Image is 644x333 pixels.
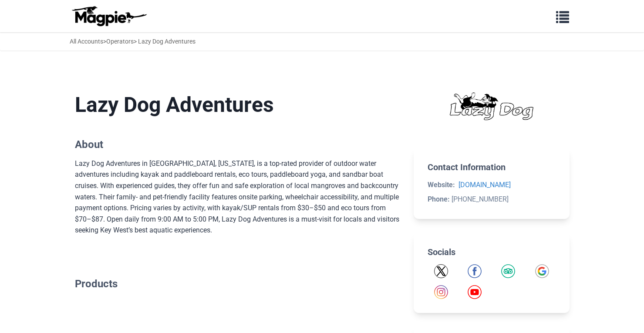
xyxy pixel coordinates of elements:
h2: Socials [428,247,555,257]
a: Twitter [434,264,448,278]
a: Instagram [434,285,448,299]
a: All Accounts [70,38,103,45]
h2: About [75,138,400,151]
img: Google icon [535,264,549,278]
h2: Products [75,278,400,290]
p: Lazy Dog Adventures in [GEOGRAPHIC_DATA], [US_STATE], is a top-rated provider of outdoor water ad... [75,158,400,236]
a: Facebook [468,264,482,278]
a: Google [535,264,549,278]
img: Facebook icon [468,264,482,278]
a: YouTube [468,285,482,299]
a: Tripadvisor [501,264,515,278]
a: [DOMAIN_NAME] [459,181,511,189]
h2: Contact Information [428,162,555,172]
li: [PHONE_NUMBER] [428,194,555,205]
img: Lazy Dog Adventures logo [450,92,533,120]
img: Instagram icon [434,285,448,299]
img: Twitter icon [434,264,448,278]
strong: Phone: [428,195,450,203]
h1: Lazy Dog Adventures [75,92,400,118]
strong: Website: [428,181,455,189]
img: YouTube icon [468,285,482,299]
img: Tripadvisor icon [501,264,515,278]
img: logo-ab69f6fb50320c5b225c76a69d11143b.png [70,6,148,27]
a: Operators [106,38,134,45]
div: > > Lazy Dog Adventures [70,37,196,46]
